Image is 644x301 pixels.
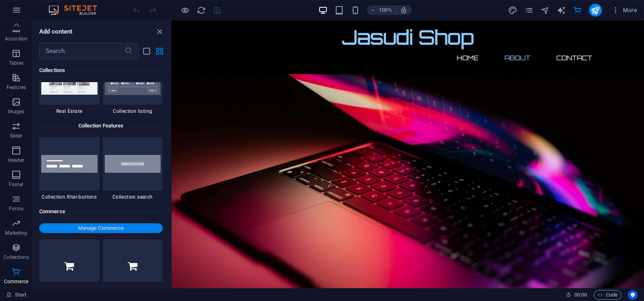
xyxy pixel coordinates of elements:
[524,5,534,15] button: pages
[589,4,602,17] button: publish
[367,5,396,15] button: 100%
[105,155,161,173] img: collections-search-bar.svg
[508,5,518,15] button: design
[39,194,100,200] span: Collection filter-buttons
[75,121,127,131] h6: Collection Features
[566,290,587,300] h6: Session time
[5,230,27,236] p: Marketing
[524,6,534,15] i: Pages (Ctrl+Alt+S)
[196,5,206,15] button: reload
[9,206,23,212] p: Forms
[4,254,28,261] p: Collections
[628,290,638,300] button: Usercentrics
[597,290,618,300] span: Code
[508,6,517,15] i: Design (Ctrl+Alt+Y)
[41,155,97,173] img: collections-filter.svg
[557,6,566,15] i: AI Writer
[39,137,100,200] div: Collection filter-buttons
[155,27,164,36] button: close panel
[103,51,163,114] div: Collection listing
[574,290,587,300] span: 00 00
[5,36,28,42] p: Accordion
[573,6,582,15] i: Commerce
[39,43,125,59] input: Search
[39,207,163,216] h6: Commerce
[197,6,206,15] i: Reload page
[612,6,637,14] span: More
[6,290,27,300] a: Click to cancel selection. Double-click to open Pages
[47,5,107,15] img: Editor Logo
[39,27,73,36] h6: Add content
[4,278,28,285] p: Commerce
[8,157,24,163] p: Header
[9,181,23,188] p: Footer
[557,5,566,15] button: text_generator
[103,137,163,200] div: Collection search
[594,290,621,300] button: Code
[39,223,163,233] button: Manage Commerce
[379,5,392,15] h6: 100%
[8,108,25,115] p: Images
[180,5,190,15] button: Click here to leave preview mode and continue editing
[39,108,100,114] span: Real Estate
[540,5,550,15] button: navigator
[42,223,159,233] span: Manage Commerce
[10,133,23,139] p: Slider
[103,194,163,200] span: Collection search
[591,6,600,15] i: Publish
[39,51,100,114] div: Real Estate
[540,6,550,15] i: Navigator
[400,6,407,14] i: On resize automatically adjust zoom level to fit chosen device.
[103,108,163,114] span: Collection listing
[608,4,640,17] button: More
[155,46,164,56] button: grid-view
[39,66,163,75] h6: Collections
[6,84,26,91] p: Features
[580,292,581,298] span: :
[573,5,583,15] button: commerce
[142,46,151,56] button: list-view
[9,60,23,66] p: Tables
